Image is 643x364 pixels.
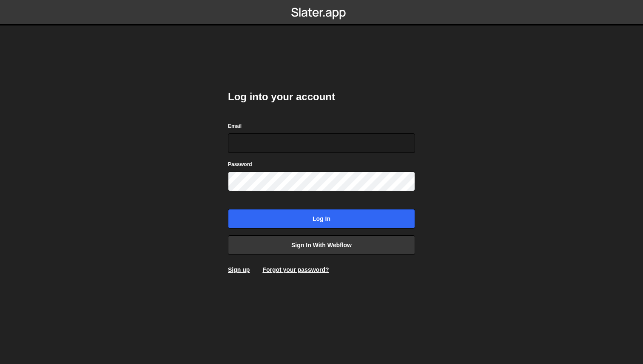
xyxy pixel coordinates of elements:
[228,160,252,169] label: Password
[262,266,329,273] a: Forgot your password?
[228,209,415,229] input: Log in
[228,235,415,255] a: Sign in with Webflow
[228,122,242,130] label: Email
[228,266,250,273] a: Sign up
[228,90,415,104] h2: Log into your account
